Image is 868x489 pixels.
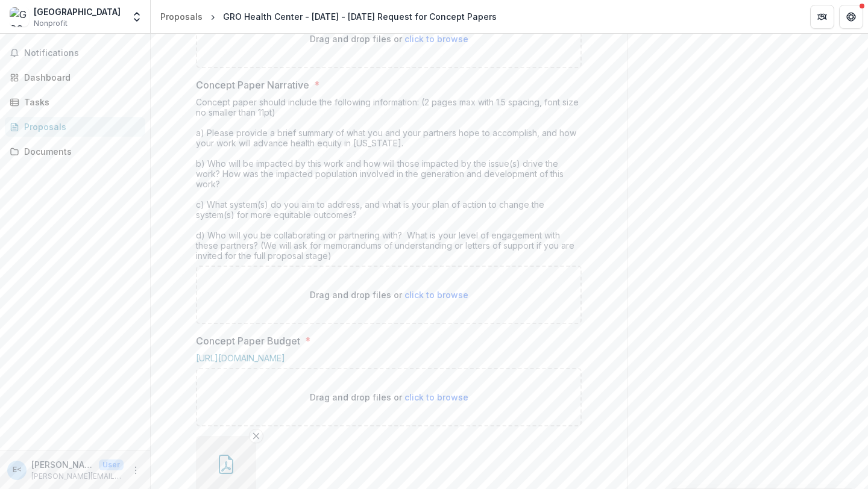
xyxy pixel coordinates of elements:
[24,71,136,84] div: Dashboard
[404,34,468,44] span: click to browse
[24,96,136,108] div: Tasks
[5,117,145,137] a: Proposals
[5,43,145,63] button: Notifications
[31,471,124,482] p: [PERSON_NAME][EMAIL_ADDRESS][DOMAIN_NAME]
[249,429,263,443] button: Remove File
[196,334,300,348] p: Concept Paper Budget
[10,7,29,26] img: GRO Health Center
[31,458,94,471] p: [PERSON_NAME] <[PERSON_NAME][EMAIL_ADDRESS][DOMAIN_NAME]>
[310,288,468,301] p: Drag and drop files or
[5,67,145,87] a: Dashboard
[24,120,136,133] div: Proposals
[196,78,309,92] p: Concept Paper Narrative
[34,5,121,18] div: [GEOGRAPHIC_DATA]
[404,290,468,300] span: click to browse
[128,463,143,478] button: More
[24,145,136,158] div: Documents
[196,353,285,363] a: [URL][DOMAIN_NAME]
[196,97,582,266] div: Concept paper should include the following information: (2 pages max with 1.5 spacing, font size ...
[99,459,124,470] p: User
[404,392,468,402] span: click to browse
[24,48,140,58] span: Notifications
[5,92,145,112] a: Tasks
[223,10,497,23] div: GRO Health Center - [DATE] - [DATE] Request for Concept Papers
[34,18,68,29] span: Nonprofit
[160,10,203,23] div: Proposals
[5,142,145,161] a: Documents
[310,391,468,403] p: Drag and drop files or
[156,8,207,25] a: Proposals
[810,5,834,29] button: Partners
[310,33,468,45] p: Drag and drop files or
[839,5,863,29] button: Get Help
[156,8,502,25] nav: breadcrumb
[13,466,22,474] div: E'Lisa Moss <elisa@grohealthcenter.org>
[128,5,145,29] button: Open entity switcher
